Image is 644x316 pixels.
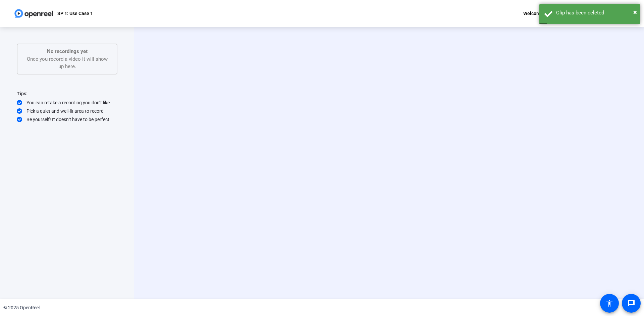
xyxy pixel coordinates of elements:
mat-icon: message [627,299,635,307]
mat-icon: accessibility [605,299,613,307]
div: © 2025 OpenReel [3,304,40,311]
div: Once you record a video it will show up here. [24,48,110,70]
div: Clip has been deleted [556,9,635,17]
div: Welcome, [PERSON_NAME][DEMOGRAPHIC_DATA] [523,9,631,17]
p: SP 1: Use Case 1 [57,9,93,17]
button: Close [633,7,637,17]
div: Pick a quiet and well-lit area to record [17,108,117,114]
span: × [633,8,637,16]
img: OpenReel logo [13,7,54,20]
div: You can retake a recording you don’t like [17,99,117,106]
p: No recordings yet [24,48,110,55]
div: Tips: [17,90,117,98]
div: Be yourself! It doesn’t have to be perfect [17,116,117,123]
